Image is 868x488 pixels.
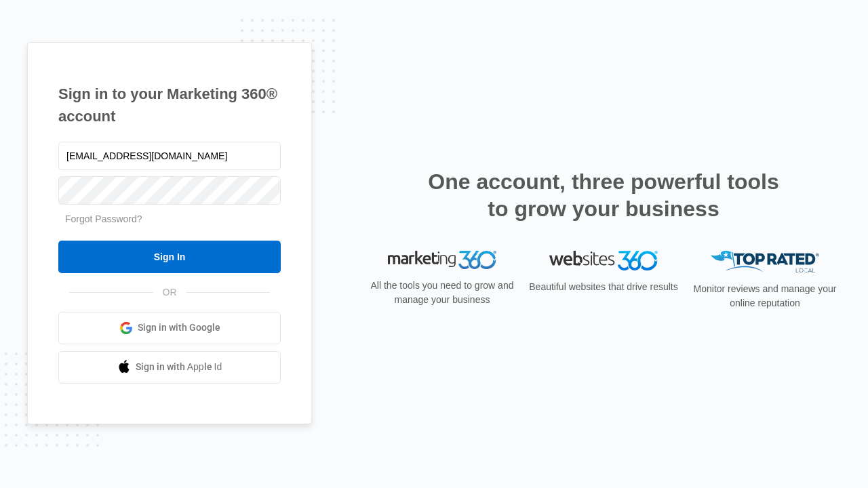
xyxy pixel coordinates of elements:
[138,321,220,335] span: Sign in with Google
[58,351,281,384] a: Sign in with Apple Id
[528,280,679,294] p: Beautiful websites that drive results
[711,251,819,273] img: Top Rated Local
[136,360,222,374] span: Sign in with Apple Id
[549,251,658,270] img: Websites 360
[58,83,281,127] h1: Sign in to your Marketing 360® account
[424,168,783,222] h2: One account, three powerful tools to grow your business
[388,251,496,270] img: Marketing 360
[65,213,142,224] a: Forgot Password?
[58,142,281,170] input: Email
[366,279,518,307] p: All the tools you need to grow and manage your business
[58,241,281,273] input: Sign In
[58,312,281,344] a: Sign in with Google
[689,282,841,310] p: Monitor reviews and manage your online reputation
[153,285,186,300] span: OR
